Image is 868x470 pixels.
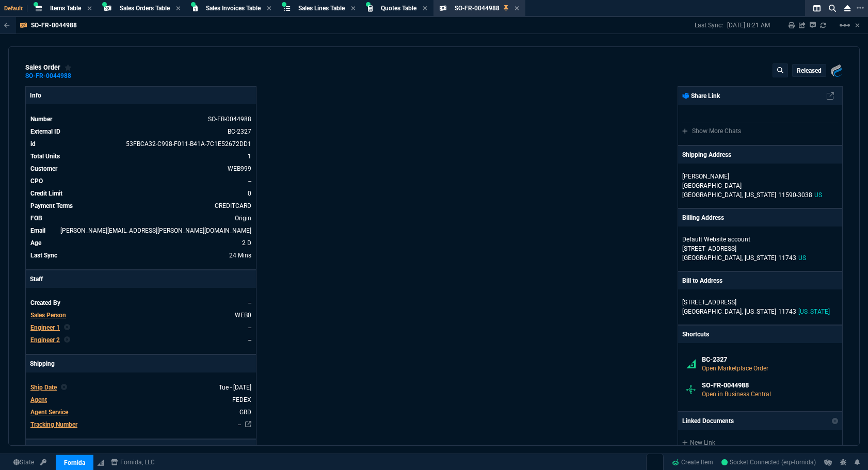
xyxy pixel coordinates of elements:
span: FOB [30,215,42,222]
mat-icon: Example home icon [839,19,851,31]
tr: undefined [30,419,252,430]
p: Default Website account [682,235,781,244]
p: Customer [26,440,256,457]
span: Number [30,116,52,123]
a: Global State [10,458,37,467]
a: Show More Chats [682,127,741,135]
span: [GEOGRAPHIC_DATA], [682,254,743,262]
a: WEB999 [228,165,251,172]
nx-icon: Clear selected rep [64,335,70,345]
span: US [814,191,822,199]
span: [US_STATE] [798,308,830,315]
span: Payment Terms [30,202,73,209]
tr: See Marketplace Order [30,139,252,149]
h6: BC-2327 [702,355,834,364]
tr: 9/24/25 => 8:21 AM [30,250,252,261]
p: [STREET_ADDRESS] [682,298,838,307]
p: [STREET_ADDRESS] [682,244,838,253]
nx-icon: Back to Table [4,22,10,29]
nx-icon: Split Panels [809,2,825,14]
span: CREDITCARD [215,202,251,209]
span: Total Units [30,153,60,160]
p: [DATE] 8:21 AM [727,21,770,29]
span: 2025-09-23T00:00:00.000Z [219,384,251,391]
p: Open in Business Central [702,390,834,399]
p: SO-FR-0044988 [31,21,77,29]
p: Staff [26,270,256,288]
span: [GEOGRAPHIC_DATA], [682,191,743,199]
span: Agent [30,396,47,403]
span: WEB0 [235,312,251,319]
p: Share Link [682,91,720,101]
span: See Marketplace Order [126,140,251,148]
span: Items Table [50,5,81,12]
span: Engineer 1 [30,324,60,331]
nx-icon: Close Workbench [840,2,855,14]
tr: jeremy.kahn@slyfoxsystems.com [30,225,252,236]
span: Engineer 2 [30,336,60,344]
span: See Marketplace Order [208,116,251,123]
a: Mo09-PRA66fhwfTaAABO [721,458,816,467]
a: msbcCompanyName [108,458,158,467]
nx-icon: Close Tab [515,5,519,13]
span: 11590-3038 [778,191,812,199]
span: id [30,140,36,148]
tr: undefined [30,298,252,308]
span: SO-FR-0044988 [455,5,500,12]
span: [US_STATE] [745,254,776,262]
span: Age [30,239,41,247]
span: GRD [239,409,251,416]
span: 9/22/25 => 7:00 PM [242,239,251,247]
tr: undefined [30,201,252,211]
span: Email [30,227,45,234]
span: 11743 [778,254,796,262]
span: -- [248,299,251,306]
span: 1 [248,153,251,160]
span: Sales Orders Table [120,5,170,12]
div: Add to Watchlist [65,63,72,72]
span: Sales Lines Table [298,5,345,12]
span: CPO [30,177,43,185]
tr: undefined [30,213,252,223]
span: -- [248,336,251,344]
nx-icon: Clear selected rep [61,383,67,392]
span: External ID [30,128,60,135]
tr: undefined [30,164,252,174]
tr: See Marketplace Order [30,126,252,137]
a: API TOKEN [37,458,50,467]
a: SO-FR-0044988 [25,75,71,77]
span: US [798,254,806,262]
a: -- [238,421,241,428]
span: Default [4,5,27,12]
span: Agent Service [30,409,68,416]
span: 9/24/25 => 8:21 AM [229,252,251,259]
h6: SO-FR-0044988 [702,381,834,390]
div: sales order [25,63,72,72]
nx-icon: Open New Tab [857,3,864,13]
span: Tracking Number [30,421,77,428]
p: Released [797,67,822,75]
span: FEDEX [232,396,251,403]
tr: undefined [30,310,252,320]
nx-icon: Close Tab [176,5,181,13]
span: [US_STATE] [745,308,776,315]
nx-icon: Close Tab [87,5,92,13]
tr: undefined [30,382,252,393]
span: Last Sync [30,252,57,259]
span: Credit Limit [30,190,62,197]
nx-icon: Search [825,2,840,14]
span: Sales Person [30,312,66,319]
tr: undefined [30,188,252,199]
nx-icon: Clear selected rep [64,323,70,332]
tr: undefined [30,395,252,405]
p: Linked Documents [682,416,734,426]
span: [GEOGRAPHIC_DATA], [682,308,743,315]
p: Open Marketplace Order [702,364,834,373]
p: [GEOGRAPHIC_DATA] [682,181,838,190]
span: 11743 [778,308,796,315]
a: Create Item [668,455,717,470]
p: Last Sync: [695,21,727,29]
span: Quotes Table [381,5,416,12]
p: Bill to Address [682,276,722,285]
a: New Link [682,438,838,447]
